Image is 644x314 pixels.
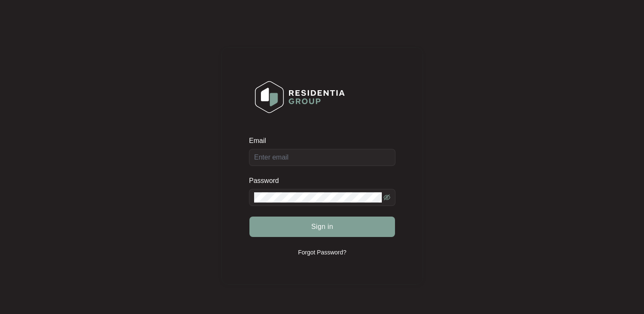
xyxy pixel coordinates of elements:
[249,177,285,185] label: Password
[249,149,395,166] input: Email
[311,222,333,232] span: Sign in
[249,75,350,119] img: Login Logo
[254,192,382,203] input: Password
[298,248,346,257] p: Forgot Password?
[249,217,395,237] button: Sign in
[384,194,390,201] span: eye-invisible
[249,137,272,145] label: Email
